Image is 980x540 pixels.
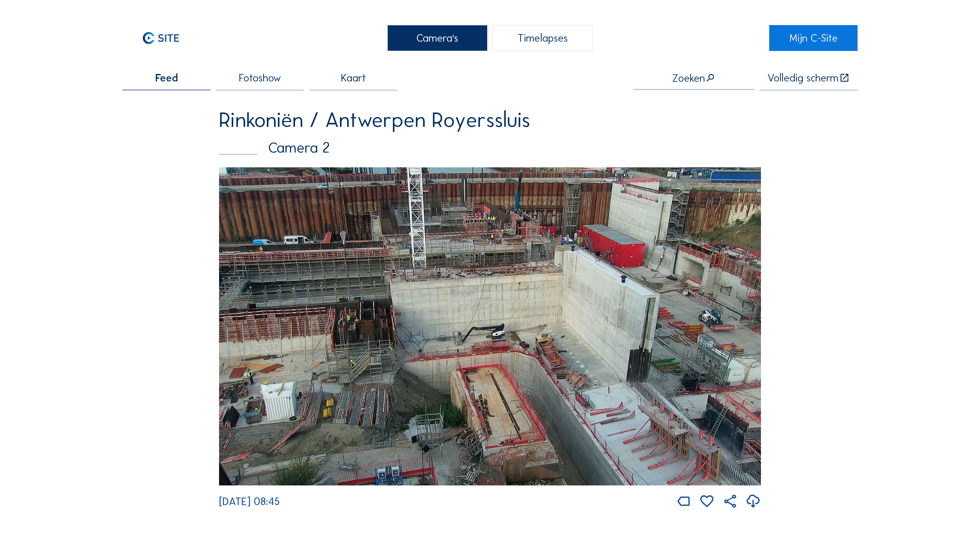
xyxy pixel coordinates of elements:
[341,73,366,83] span: Kaart
[219,495,280,508] span: [DATE] 08:45
[493,25,593,51] div: Timelapses
[769,25,857,51] a: Mijn C-Site
[219,167,761,485] img: Image
[387,25,487,51] div: Camera's
[672,73,715,84] div: Zoeken
[239,73,281,83] span: Fotoshow
[155,73,178,83] span: Feed
[219,140,761,155] div: Camera 2
[767,73,838,84] div: Volledig scherm
[122,25,199,51] img: C-SITE Logo
[122,25,211,51] a: C-SITE Logo
[219,109,761,130] div: Rinkoniën / Antwerpen Royerssluis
